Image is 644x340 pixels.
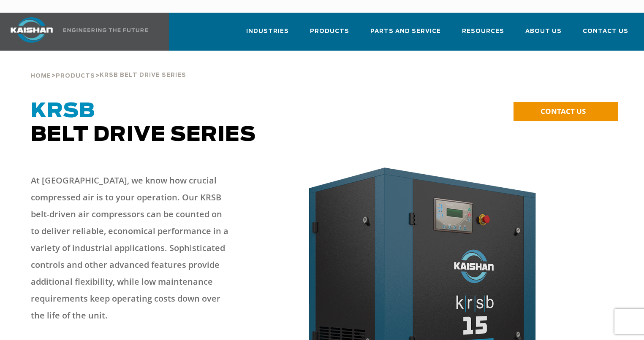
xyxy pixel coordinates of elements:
span: Industries [246,27,289,36]
a: Parts and Service [370,20,441,49]
a: About Us [525,20,562,49]
span: Resources [462,27,504,36]
span: KRSB [31,101,95,121]
img: Engineering the future [63,28,148,32]
span: About Us [525,27,562,36]
span: Parts and Service [370,27,441,36]
p: At [GEOGRAPHIC_DATA], we know how crucial compressed air is to your operation. Our KRSB belt-driv... [31,172,229,324]
a: Home [30,72,51,79]
span: krsb belt drive series [100,73,186,78]
span: Contact Us [583,27,628,36]
span: Belt Drive Series [31,101,256,145]
span: Home [30,73,51,79]
div: > > [30,51,186,83]
span: CONTACT US [541,106,586,116]
span: Products [310,27,349,36]
a: CONTACT US [514,102,618,121]
a: Industries [246,20,289,49]
span: Products [56,73,95,79]
a: Resources [462,20,504,49]
a: Contact Us [583,20,628,49]
a: Products [56,72,95,79]
a: Products [310,20,349,49]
